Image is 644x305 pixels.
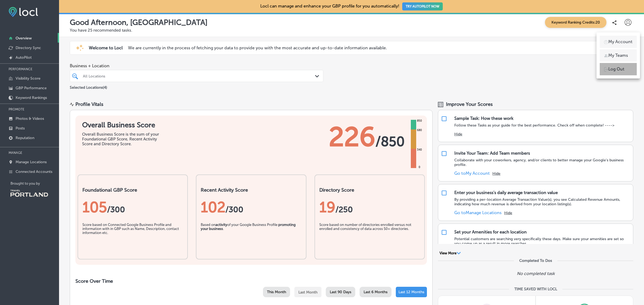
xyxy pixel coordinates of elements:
[608,39,632,45] p: My Account
[16,126,25,131] p: Posts
[10,181,59,185] p: Brought to you by
[16,136,34,140] p: Reputation
[402,2,443,10] button: TRY AUTOPILOT NOW
[16,95,47,100] p: Keyword Rankings
[16,160,47,164] p: Manage Locations
[16,46,41,50] p: Directory Sync
[600,63,637,75] a: Log Out
[600,36,637,48] a: My Account
[608,66,624,72] p: Log Out
[9,7,38,17] img: fda3e92497d09a02dc62c9cd864e3231.png
[16,55,32,60] p: AutoPilot
[16,36,32,40] p: Overview
[16,86,47,90] p: GBP Performance
[608,52,628,59] p: My Teams
[16,76,41,81] p: Visibility Score
[10,190,48,197] img: Travel Portland
[16,169,52,174] p: Connected Accounts
[600,49,637,62] a: My Teams
[16,116,44,121] p: Photos & Videos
